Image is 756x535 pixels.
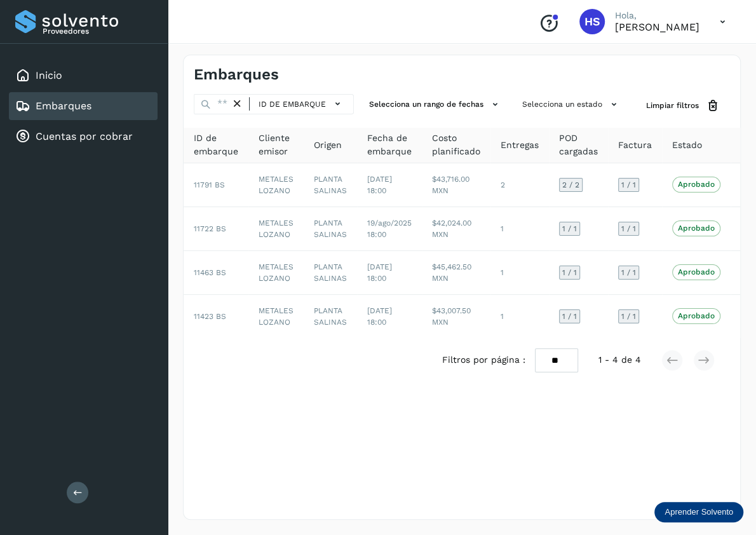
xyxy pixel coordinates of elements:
span: Origen [314,139,342,152]
span: 1 / 1 [621,225,636,233]
span: Factura [618,139,652,152]
span: Entregas [501,139,539,152]
h4: Embarques [194,65,279,84]
span: 11791 BS [194,180,225,189]
td: METALES LOZANO [248,295,304,338]
p: Aprobado [678,224,715,233]
span: 11722 BS [194,224,226,233]
span: 1 / 1 [562,313,577,320]
td: 1 [490,251,549,295]
p: Aprobado [678,311,715,320]
span: [DATE] 18:00 [367,175,392,195]
span: Costo planificado [432,132,480,158]
td: $45,462.50 MXN [422,251,490,295]
span: Fecha de embarque [367,132,412,158]
span: 1 / 1 [562,225,577,233]
span: 11463 BS [194,268,226,277]
td: PLANTA SALINAS [304,295,357,338]
div: Embarques [9,92,158,120]
button: ID de embarque [255,95,348,113]
p: Proveedores [43,27,152,36]
p: Aprobado [678,267,715,276]
td: PLANTA SALINAS [304,251,357,295]
span: 1 / 1 [621,269,636,276]
td: $43,716.00 MXN [422,163,490,207]
div: Aprender Solvento [654,502,743,522]
span: ID de embarque [259,98,326,110]
button: Selecciona un estado [517,94,626,115]
span: 1 - 4 de 4 [598,353,641,367]
p: Hermilo Salazar Rodriguez [615,21,699,33]
td: PLANTA SALINAS [304,163,357,207]
td: 2 [490,163,549,207]
span: 1 / 1 [621,181,636,189]
td: 1 [490,207,549,251]
button: Limpiar filtros [636,94,730,118]
td: METALES LOZANO [248,207,304,251]
td: $43,007.50 MXN [422,295,490,338]
a: Embarques [36,100,91,112]
span: Cliente emisor [259,132,294,158]
span: 11423 BS [194,312,226,321]
button: Selecciona un rango de fechas [364,94,507,115]
span: [DATE] 18:00 [367,262,392,283]
span: POD cargadas [559,132,598,158]
span: Limpiar filtros [646,100,699,111]
span: 2 / 2 [562,181,579,189]
td: 1 [490,295,549,338]
div: Cuentas por cobrar [9,123,158,151]
a: Cuentas por cobrar [36,130,133,142]
span: 19/ago/2025 18:00 [367,219,412,239]
span: ID de embarque [194,132,238,158]
td: PLANTA SALINAS [304,207,357,251]
p: Hola, [615,10,699,21]
p: Aprender Solvento [665,507,733,517]
td: $42,024.00 MXN [422,207,490,251]
span: 1 / 1 [621,313,636,320]
div: Inicio [9,62,158,90]
span: Filtros por página : [442,353,525,367]
td: METALES LOZANO [248,251,304,295]
span: 1 / 1 [562,269,577,276]
td: METALES LOZANO [248,163,304,207]
p: Aprobado [678,180,715,189]
span: [DATE] 18:00 [367,306,392,327]
span: Estado [672,139,702,152]
a: Inicio [36,69,62,81]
